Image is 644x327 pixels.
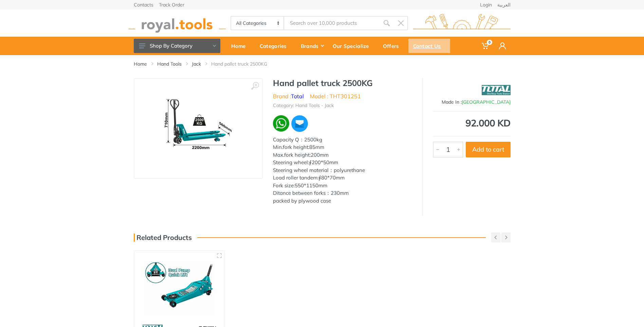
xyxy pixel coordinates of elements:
a: Contact Us [408,37,450,55]
img: Royal Tools - Hand pallet truck 2500KG [152,86,245,171]
div: Brands [296,39,328,53]
a: Home [134,61,147,67]
img: wa.webp [273,115,289,132]
div: Categories [255,39,296,53]
a: Login [480,2,492,7]
a: Offers [378,37,408,55]
a: Our Specialize [328,37,378,55]
a: Jack [192,61,201,67]
div: Min.fork height:85mm [273,143,412,151]
img: Total [482,82,511,99]
img: royal.tools Logo [413,14,511,33]
a: العربية [497,2,511,7]
div: Contact Us [408,39,450,53]
li: Brand : [273,92,304,100]
h1: Hand pallet truck 2500KG [273,78,412,88]
select: Category [231,17,284,30]
input: Site search [284,16,379,30]
a: 0 [477,37,494,55]
div: Steering wheel material：polyurethane [273,167,412,174]
a: Hand Tools [157,61,182,67]
span: [GEOGRAPHIC_DATA] [462,99,511,105]
img: Royal Tools - Hydraulic Garage Jack 3 ton [141,257,218,315]
h3: Related Products [134,234,192,242]
img: ma.webp [291,115,309,133]
div: packed by plywood case [273,197,412,205]
li: Hand pallet truck 2500KG [211,61,277,67]
div: Steering wheel:∮200*50mm [273,159,412,167]
a: Track Order [159,2,184,7]
a: Contacts [134,2,153,7]
div: Capacity Q：2500kg [273,136,412,144]
div: Offers [378,39,408,53]
a: Categories [255,37,296,55]
div: Home [226,39,255,53]
button: Add to cart [466,142,511,157]
div: Ditance between forks：230mm [273,189,412,197]
div: Load roller tandem:∮80*70mm [273,174,412,182]
span: 0 [487,40,492,45]
button: Shop By Category [134,39,220,53]
a: Home [226,37,255,55]
div: Max.fork height:200mm [273,151,412,159]
div: Fork size:550*1150mm [273,182,412,190]
img: royal.tools Logo [128,14,226,33]
li: Model : THT301251 [310,92,361,100]
div: Our Specialize [328,39,378,53]
div: Made In : [433,99,511,106]
div: 92.000 KD [433,118,511,128]
li: Category: Hand Tools - Jack [273,102,334,109]
nav: breadcrumb [134,61,511,67]
a: Total [291,93,304,100]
